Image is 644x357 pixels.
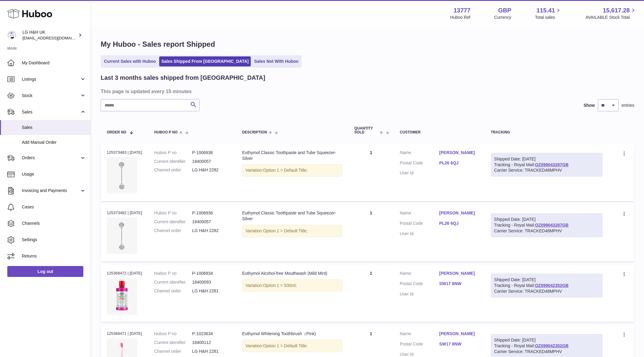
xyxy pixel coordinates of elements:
span: Channels [22,221,86,226]
span: Listings [22,76,80,82]
dt: User Id [400,291,439,297]
div: Carrier Service: TRACKED48MPHV [494,228,599,234]
a: PL26 6QJ [439,160,479,166]
dt: Current identifier [154,219,192,225]
div: Tracking - Royal Mail: [491,153,602,177]
dt: Postal Code [400,341,439,349]
div: 125368472 | [DATE] [107,271,142,276]
span: Returns [22,253,86,259]
dd: LG H&H 2282 [192,228,230,234]
div: Euthymol Alcohol-free Mouthwash (Mild Mint) [242,271,342,276]
span: AVAILABLE Stock Total [585,15,637,20]
a: 115.41 Total sales [535,6,562,20]
dt: User Id [400,170,439,176]
a: Sales Shipped From [GEOGRAPHIC_DATA] [159,56,251,66]
span: Description [242,130,267,134]
a: [PERSON_NAME] [439,331,479,337]
div: Shipped Date: [DATE] [494,156,599,162]
td: 1 [348,144,394,201]
span: Cases [22,204,86,210]
dt: Channel order [154,349,192,354]
span: Option 1 = Default Title; [263,168,308,173]
span: 115.41 [536,6,555,15]
span: Huboo P no [154,130,178,134]
img: Euthymol_Alcohol_Free_Mild_Mint_Mouthwash_500ml.webp [107,278,137,315]
dt: Huboo P no [154,331,192,337]
div: Customer [400,130,479,134]
dd: 18400112 [192,340,230,345]
div: Shipped Date: [DATE] [494,277,599,283]
dt: Current identifier [154,159,192,164]
div: Carrier Service: TRACKED48MPHV [494,288,599,294]
span: Usage [22,171,86,177]
dt: Name [400,210,439,217]
div: Euthymol Classic Toothpaste and Tube Squeezer-Silver [242,210,342,222]
div: Tracking - Royal Mail: [491,213,602,237]
div: Euthymol Classic Toothpaste and Tube Squeezer-Silver [242,150,342,161]
span: entries [622,103,634,108]
dt: User Id [400,231,439,237]
a: Current Sales with Huboo [102,56,158,66]
div: Variation: [242,164,342,177]
strong: GBP [498,6,511,15]
a: SW17 8NW [439,281,479,287]
span: [EMAIL_ADDRESS][DOMAIN_NAME] [22,35,89,40]
dd: P-1006936 [192,150,230,156]
span: Total sales [535,15,562,20]
div: 125373482 | [DATE] [107,210,142,216]
dt: Name [400,271,439,278]
dt: Huboo P no [154,271,192,276]
h1: My Huboo - Sales report Shipped [101,39,634,49]
dt: Name [400,331,439,338]
div: Carrier Service: TRACKED48MPHV [494,167,599,173]
a: OZ099043287GB [535,162,569,167]
span: Orders [22,155,80,161]
dd: LG H&H 2282 [192,167,230,173]
td: 1 [348,264,394,322]
dd: 18400093 [192,279,230,285]
a: 15,617.28 AVAILABLE Stock Total [585,6,637,20]
td: 1 [348,204,394,261]
span: Option 1 = Default Title; [263,343,308,348]
span: My Dashboard [22,60,86,66]
div: Huboo Ref [450,15,471,20]
a: [PERSON_NAME] [439,150,479,156]
div: Euthymol Whitening Toothbrush（Pink) [242,331,342,337]
dt: Postal Code [400,221,439,228]
span: Stock [22,93,80,99]
strong: 13777 [454,6,471,15]
a: [PERSON_NAME] [439,271,479,276]
span: Add Manual Order [22,140,86,145]
div: Currency [494,15,512,20]
a: SW17 8NW [439,341,479,347]
dt: Huboo P no [154,150,192,156]
span: Sales [22,125,86,130]
img: Euthymol_Classic_Toothpaste_and_Tube_Squeezer-Silver-Image-4.webp [107,217,137,254]
img: Euthymol_Classic_Toothpaste_and_Tube_Squeezer-Silver-Image-4.webp [107,157,137,194]
dd: LG H&H 2281 [192,288,230,294]
dd: P-1006934 [192,271,230,276]
dd: P-1006936 [192,210,230,216]
span: Option 1 = Default Title; [263,228,308,233]
dt: Channel order [154,228,192,234]
span: Order No [107,130,126,134]
span: Quantity Sold [354,126,378,134]
h2: Last 3 months sales shipped from [GEOGRAPHIC_DATA] [101,74,265,82]
dt: Name [400,150,439,157]
img: veechen@lghnh.co.uk [7,31,16,40]
span: Option 1 = 500ml; [263,283,297,288]
dd: 18400057 [192,159,230,164]
dd: P-1023634 [192,331,230,337]
dd: 18400057 [192,219,230,225]
dt: Postal Code [400,160,439,167]
div: Variation: [242,225,342,237]
dt: Huboo P no [154,210,192,216]
div: Carrier Service: TRACKED48MPHV [494,349,599,355]
label: Show [584,103,595,108]
span: 15,617.28 [603,6,630,15]
dt: Channel order [154,167,192,173]
div: Shipped Date: [DATE] [494,337,599,343]
dt: Channel order [154,288,192,294]
dd: LG H&H 2281 [192,349,230,354]
div: Tracking - Royal Mail: [491,274,602,298]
